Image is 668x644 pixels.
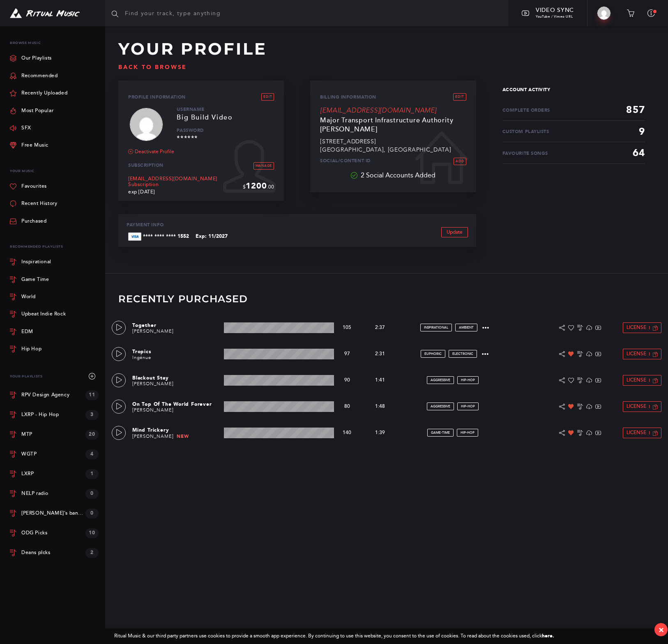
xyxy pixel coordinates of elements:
[10,288,99,306] a: World
[85,528,99,538] div: 10
[320,158,417,163] h5: Social/Content ID
[177,112,274,121] p: Big Build Video
[118,293,248,305] h3: Recently Purchased
[10,504,99,523] a: [PERSON_NAME]'s bangin beatz 0
[452,352,473,356] span: electronic
[118,64,187,71] a: Back to browse
[21,550,51,556] div: Deans pIcks
[454,158,466,165] a: Add
[431,405,450,408] span: aggressive
[10,164,99,178] p: Your Music
[132,426,221,434] p: Mind Trickery
[132,407,173,413] a: [PERSON_NAME]
[10,484,99,504] a: NELP radio 0
[128,176,243,188] p: [EMAIL_ADDRESS][DOMAIN_NAME] Subscription
[502,87,645,92] p: Account Activity
[21,294,36,299] div: World
[21,412,59,418] div: LXRP - Hip Hop
[351,172,435,179] div: 2 Social Accounts Added
[132,348,221,355] p: Tropics
[132,381,173,386] a: [PERSON_NAME]
[337,404,357,409] p: 80
[21,392,69,398] div: RPV Design Agency
[431,378,450,382] span: aggressive
[337,325,357,331] p: 105
[320,124,466,133] p: [PERSON_NAME]
[10,464,99,484] a: LXRP 1
[659,625,664,635] div: ×
[253,162,274,170] a: Manage
[85,449,99,459] div: 4
[364,429,396,437] p: 1:39
[10,405,99,425] a: LXRP - Hip Hop 3
[431,431,450,435] span: game-time
[246,181,267,191] span: 1200
[337,430,357,436] p: 140
[128,94,186,100] span: Profile Information
[132,322,221,329] p: Together
[320,94,376,100] span: Billing Information
[10,253,99,271] a: Inspirational
[128,163,226,168] h5: Subscription
[21,511,85,516] div: [PERSON_NAME]'s bangin beatz
[10,523,99,543] a: ODG Picks 10
[10,178,47,195] a: Favourites
[10,271,99,288] a: Game Time
[627,430,646,435] span: License
[337,377,357,383] p: 90
[424,352,442,356] span: euphoric
[320,145,466,153] p: [GEOGRAPHIC_DATA], [GEOGRAPHIC_DATA]
[461,431,475,435] span: hip-hop
[364,377,396,384] p: 1:41
[502,107,550,113] span: Complete Orders
[177,433,189,439] span: New
[627,404,646,409] span: License
[10,137,48,154] a: Free Music
[364,403,396,410] p: 1:48
[10,50,52,67] a: Our Playlists
[424,326,448,329] span: inspirational
[502,129,549,134] span: Custom Playlists
[132,374,221,382] p: Blackout Stay
[10,543,99,563] a: Deans pIcks 2
[597,7,610,20] img: Tony Tran
[21,347,41,352] div: Hip Hop
[461,378,475,382] span: hip-hop
[21,491,48,497] div: NELP radio
[132,329,173,334] a: [PERSON_NAME]
[320,115,466,124] p: Major Transport Infrastructure Authority
[10,340,99,358] a: Hip Hop
[85,410,99,420] div: 3
[21,471,34,477] div: LXRP
[10,385,99,405] a: RPV Design Agency 11
[10,425,99,444] a: MTP 20
[364,350,396,358] p: 2:31
[10,85,67,102] a: Recently Uploaded
[128,232,141,241] img: Visa
[132,355,151,360] a: Ingénue
[364,324,396,331] p: 2:37
[21,432,32,437] div: MTP
[502,150,548,156] span: Favourite Songs
[10,368,99,385] div: Your Playlists
[128,149,174,155] a: Deactivate Profile
[10,8,80,18] img: Ritual Music
[542,633,554,639] a: here.
[10,306,99,323] a: Upbeat Indie Rock
[10,444,99,464] a: WGTP 4
[85,548,99,558] div: 2
[21,451,37,457] div: WGTP
[639,125,645,137] span: 9
[128,189,243,195] div: exp [DATE]
[10,323,99,340] a: EDM
[10,120,31,137] a: SFX
[177,107,274,112] p: Username
[127,222,354,228] p: Payment Info
[85,489,99,499] div: 0
[459,326,474,329] span: ambient
[536,7,574,14] span: Video Sync
[627,351,646,356] span: License
[627,325,646,330] span: License
[536,15,573,18] span: YouTube / Vimeo URL
[320,137,466,145] p: [STREET_ADDRESS]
